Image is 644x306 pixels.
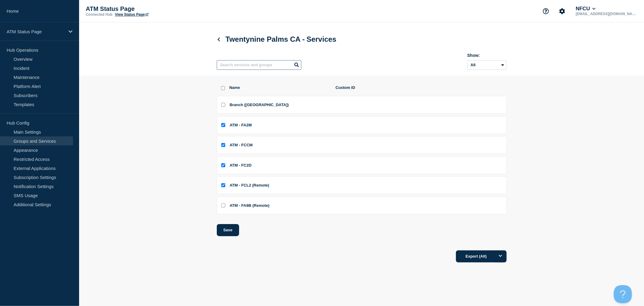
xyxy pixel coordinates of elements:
[226,35,336,44] span: Services
[86,5,207,12] p: ATM Status Page
[575,12,637,16] p: [EMAIL_ADDRESS][DOMAIN_NAME]
[336,85,504,91] span: Custom ID
[7,29,65,34] p: ATM Status Page
[221,183,225,187] input: ATM - FCL2 (Remote) checkbox
[221,86,225,90] input: select all checkbox
[115,12,149,17] a: View Status Page
[217,60,301,70] input: Search services and groups
[575,6,597,12] button: NFCU
[221,123,225,127] input: ATM - FA2M checkbox
[217,224,239,236] button: Save
[230,103,289,107] span: Branch ([GEOGRAPHIC_DATA])
[495,250,507,262] button: Options
[221,163,225,167] input: ATM - FC2D checkbox
[467,60,507,70] select: Archived
[540,5,552,18] button: Support
[86,12,113,17] p: Connected Hub
[230,123,252,127] span: ATM - FA2M
[230,183,269,187] span: ATM - FCL2 (Remote)
[230,143,253,147] span: ATM - FCCM
[230,203,270,208] span: ATM - FA9B (Remote)
[467,53,507,58] div: Show:
[229,85,328,91] span: Name
[226,35,305,43] span: Twentynine Palms CA -
[221,103,225,107] input: Branch (Twentynine Palms CA) checkbox
[221,203,225,207] input: ATM - FA9B (Remote) checkbox
[614,285,632,303] iframe: Help Scout Beacon - Open
[456,250,507,262] button: Export (All)
[221,143,225,147] input: ATM - FCCM checkbox
[556,5,569,18] button: Account settings
[230,163,252,168] span: ATM - FC2D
